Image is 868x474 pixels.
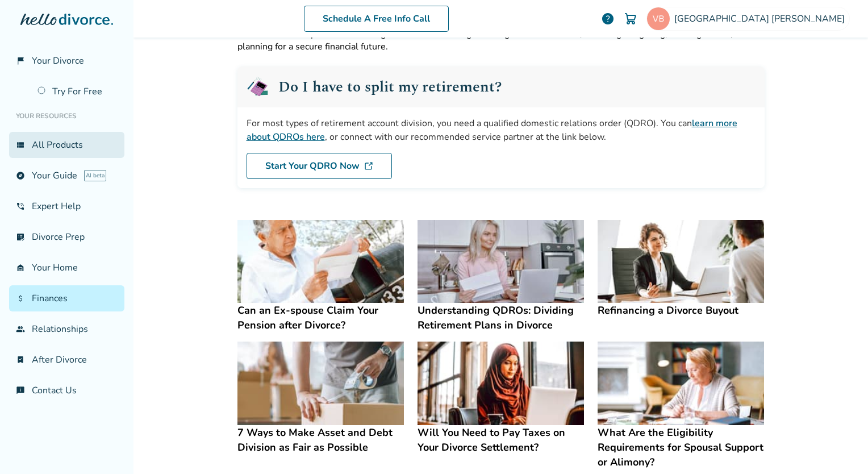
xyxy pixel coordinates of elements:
a: What Are the Eligibility Requirements for Spousal Support or Alimony?What Are the Eligibility Req... [598,342,764,469]
a: exploreYour GuideAI beta [9,163,124,189]
span: [GEOGRAPHIC_DATA] [PERSON_NAME] [674,13,849,25]
span: chat_info [16,386,25,395]
iframe: Chat Widget [811,419,868,474]
h4: Will You Need to Pay Taxes on Your Divorce Settlement? [418,425,584,455]
a: Understanding QDROs: Dividing Retirement Plans in DivorceUnderstanding QDROs: Dividing Retirement... [418,220,584,333]
span: group [16,325,25,334]
a: Start Your QDRO Now [247,153,392,179]
h4: 7 Ways to Make Asset and Debt Division as Fair as Possible [237,425,404,455]
a: 7 Ways to Make Asset and Debt Division as Fair as Possible7 Ways to Make Asset and Debt Division ... [237,342,404,455]
a: garage_homeYour Home [9,255,124,281]
a: Try For Free [31,78,124,105]
span: Your Divorce [32,55,84,67]
a: help [601,12,615,26]
h4: Refinancing a Divorce Buyout [598,303,764,318]
span: list_alt_check [16,232,25,242]
span: phone_in_talk [16,202,25,211]
a: groupRelationships [9,316,124,342]
img: QDRO [247,76,269,98]
span: AI beta [84,170,106,181]
a: list_alt_checkDivorce Prep [9,224,124,250]
a: bookmark_checkAfter Divorce [9,347,124,373]
span: bookmark_check [16,355,25,364]
img: Will You Need to Pay Taxes on Your Divorce Settlement? [418,342,584,425]
span: explore [16,171,25,180]
img: Refinancing a Divorce Buyout [598,220,764,303]
h4: What Are the Eligibility Requirements for Spousal Support or Alimony? [598,425,764,469]
h4: Can an Ex-spouse Claim Your Pension after Divorce? [237,303,404,332]
a: Refinancing a Divorce BuyoutRefinancing a Divorce Buyout [598,220,764,318]
a: phone_in_talkExpert Help [9,193,124,219]
a: Schedule A Free Info Call [304,6,449,32]
a: flag_2Your Divorce [9,48,124,74]
img: vtrawick@yahoo.com [647,7,670,30]
img: What Are the Eligibility Requirements for Spousal Support or Alimony? [598,342,764,425]
a: attach_moneyFinances [9,285,124,311]
img: DL [364,161,373,171]
img: Can an Ex-spouse Claim Your Pension after Divorce? [237,220,404,303]
img: Cart [624,12,637,26]
span: garage_home [16,263,25,272]
li: Your Resources [9,105,124,127]
a: chat_infoContact Us [9,377,124,404]
img: Understanding QDROs: Dividing Retirement Plans in Divorce [418,220,584,303]
h2: Do I have to split my retirement? [278,80,502,94]
img: 7 Ways to Make Asset and Debt Division as Fair as Possible [237,342,404,425]
span: view_list [16,140,25,149]
div: For most types of retirement account division, you need a qualified domestic relations order (QDR... [247,117,756,144]
a: Can an Ex-spouse Claim Your Pension after Divorce?Can an Ex-spouse Claim Your Pension after Divorce? [237,220,404,333]
span: attach_money [16,294,25,303]
a: view_listAll Products [9,132,124,158]
span: flag_2 [16,56,25,65]
a: Will You Need to Pay Taxes on Your Divorce Settlement?Will You Need to Pay Taxes on Your Divorce ... [418,342,584,455]
h4: Understanding QDROs: Dividing Retirement Plans in Divorce [418,303,584,332]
